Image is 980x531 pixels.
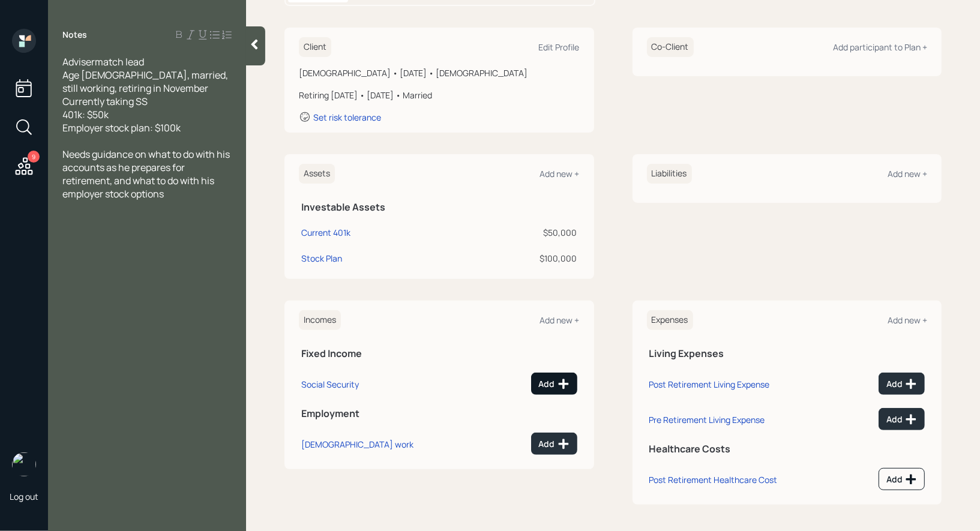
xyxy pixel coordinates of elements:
div: Stock Plan [301,252,342,265]
div: [DEMOGRAPHIC_DATA] • [DATE] • [DEMOGRAPHIC_DATA] [299,67,580,79]
button: Add [879,373,925,395]
h6: Liabilities [647,164,692,184]
h5: Fixed Income [301,348,577,359]
div: Retiring [DATE] • [DATE] • Married [299,89,580,101]
h6: Expenses [647,310,693,330]
h6: Assets [299,164,335,184]
div: 9 [28,151,40,163]
img: treva-nostdahl-headshot.png [12,452,36,476]
label: Notes [62,29,87,41]
div: Add new + [888,314,927,326]
div: Post Retirement Healthcare Cost [649,474,778,485]
h6: Incomes [299,310,341,330]
div: Add new + [540,314,580,326]
div: Set risk tolerance [313,112,381,123]
div: Add [886,378,917,390]
div: Add new + [888,168,927,179]
h6: Co-Client [647,37,694,57]
button: Add [531,373,577,395]
h5: Employment [301,408,577,419]
h5: Living Expenses [649,348,925,359]
button: Add [879,468,925,490]
div: Edit Profile [539,41,580,53]
div: $100,000 [459,252,577,265]
span: Needs guidance on what to do with his accounts as he prepares for retirement, and what to do with... [62,148,232,200]
div: Pre Retirement Living Expense [649,414,765,425]
div: Current 401k [301,226,350,239]
span: Advisermatch lead Age [DEMOGRAPHIC_DATA], married, still working, retiring in November Currently ... [62,55,230,134]
div: [DEMOGRAPHIC_DATA] work [301,439,413,450]
h5: Healthcare Costs [649,443,925,455]
h6: Client [299,37,331,57]
div: Add [539,438,570,450]
div: Add [886,473,917,485]
div: Log out [10,491,38,502]
button: Add [879,408,925,430]
button: Add [531,433,577,455]
div: Add participant to Plan + [833,41,927,53]
h5: Investable Assets [301,202,577,213]
div: Social Security [301,379,359,390]
div: Add new + [540,168,580,179]
div: Add [886,413,917,425]
div: $50,000 [459,226,577,239]
div: Post Retirement Living Expense [649,379,770,390]
div: Add [539,378,570,390]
